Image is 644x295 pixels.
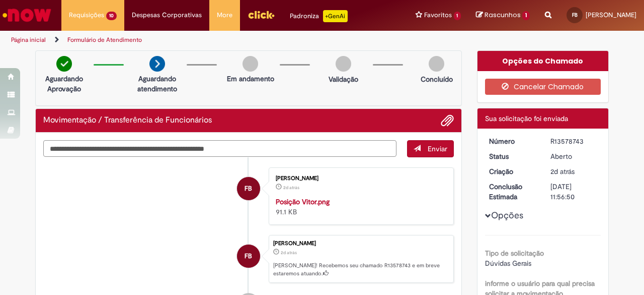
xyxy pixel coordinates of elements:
li: Fernanda Caroline Brito [43,235,454,283]
img: img-circle-grey.png [429,56,444,72]
span: Rascunhos [485,10,521,20]
span: 1 [454,12,461,20]
span: 2d atrás [550,167,575,176]
div: Opções do Chamado [477,51,609,71]
span: 2d atrás [283,185,299,191]
a: Página inicial [11,36,46,44]
a: Rascunhos [476,11,530,20]
button: Enviar [407,140,454,157]
h2: Movimentação / Transferência de Funcionários Histórico de tíquete [43,116,212,125]
span: More [217,10,232,20]
div: 91.1 KB [276,197,443,217]
time: 29/09/2025 17:56:44 [283,185,299,191]
p: Aguardando Aprovação [40,74,89,94]
div: [DATE] 11:56:50 [550,182,597,202]
span: Requisições [69,10,104,20]
span: FB [245,244,252,268]
textarea: Digite sua mensagem aqui... [43,140,396,157]
dt: Criação [481,166,543,176]
time: 29/09/2025 17:56:47 [550,167,575,176]
div: Aberto [550,151,597,161]
span: 2d atrás [281,250,297,256]
a: Formulário de Atendimento [67,36,142,44]
img: ServiceNow [1,5,53,25]
p: +GenAi [323,10,348,22]
img: check-circle-green.png [56,56,72,72]
span: Enviar [428,144,447,153]
span: Despesas Corporativas [132,10,202,20]
img: img-circle-grey.png [336,56,351,72]
time: 29/09/2025 17:56:47 [281,250,297,256]
span: [PERSON_NAME] [586,11,636,19]
span: Dúvidas Gerais [485,259,531,268]
p: [PERSON_NAME]! Recebemos seu chamado R13578743 e em breve estaremos atuando. [273,262,448,277]
ul: Trilhas de página [8,31,422,49]
p: Validação [329,74,358,84]
span: FB [245,176,252,201]
img: img-circle-grey.png [243,56,258,72]
dt: Conclusão Estimada [481,182,543,202]
span: FB [572,12,578,18]
div: R13578743 [550,136,597,146]
div: Fernanda Caroline Brito [237,177,260,200]
b: Tipo de solicitação [485,249,544,258]
div: 29/09/2025 17:56:47 [550,166,597,176]
span: Sua solicitação foi enviada [485,114,568,123]
img: click_logo_yellow_360x200.png [248,7,275,22]
div: Fernanda Caroline Brito [237,245,260,268]
button: Cancelar Chamado [485,79,601,95]
span: Favoritos [424,10,452,20]
a: Posição Vitor.png [276,197,330,206]
div: Padroniza [290,10,348,22]
p: Concluído [421,74,453,84]
dt: Status [481,151,543,161]
button: Adicionar anexos [441,114,454,127]
div: [PERSON_NAME] [273,241,448,247]
span: 10 [106,12,117,20]
div: [PERSON_NAME] [276,175,443,182]
img: arrow-next.png [149,56,165,72]
p: Aguardando atendimento [133,74,182,94]
span: 1 [522,11,530,20]
dt: Número [481,136,543,146]
p: Em andamento [227,74,274,84]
